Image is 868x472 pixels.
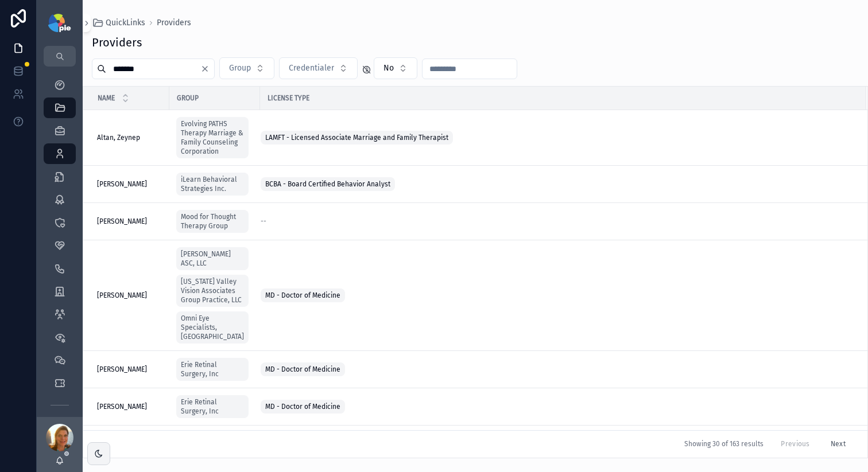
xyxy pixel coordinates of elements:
[219,57,274,79] button: Select Button
[176,117,249,158] a: Evolving PATHS Therapy Marriage & Family Counseling Corporation
[97,180,147,189] span: [PERSON_NAME]
[181,212,244,231] span: Mood for Thought Therapy Group
[176,393,253,420] a: Erie Retinal Surgery, Inc
[97,217,147,226] span: [PERSON_NAME]
[97,291,162,300] a: [PERSON_NAME]
[181,119,244,156] span: Evolving PATHS Therapy Marriage & Family Counseling Corporation
[176,245,253,346] a: [PERSON_NAME] ASC, LLC[US_STATE] Valley Vision Associates Group Practice, LLCOmni Eye Specialists...
[98,93,115,103] span: Name
[261,397,852,416] a: MD - Doctor of Medicine
[261,217,266,226] span: --
[181,360,244,379] span: Erie Retinal Surgery, Inc
[265,291,340,300] span: MD - Doctor of Medicine
[176,115,253,161] a: Evolving PATHS Therapy Marriage & Family Counseling Corporation
[181,397,244,416] span: Erie Retinal Surgery, Inc
[265,180,390,189] span: BCBA - Board Certified Behavior Analyst
[177,93,199,103] span: Group
[823,435,854,453] button: Next
[181,277,244,305] span: [US_STATE] Valley Vision Associates Group Practice, LLC
[97,402,162,411] a: [PERSON_NAME]
[374,57,417,79] button: Select Button
[684,440,764,449] span: Showing 30 of 163 results
[176,208,253,235] a: Mood for Thought Therapy Group
[181,249,244,268] span: [PERSON_NAME] ASC, LLC
[265,365,340,374] span: MD - Doctor of Medicine
[48,14,71,32] img: App logo
[92,17,145,29] a: QuickLinks
[383,63,394,74] span: No
[200,64,214,73] button: Clear
[181,175,244,193] span: iLearn Behavioral Strategies Inc.
[176,358,249,381] a: Erie Retinal Surgery, Inc
[261,217,852,226] a: --
[97,365,147,374] span: [PERSON_NAME]
[265,133,448,142] span: LAMFT - Licensed Associate Marriage and Family Therapist
[261,286,852,305] a: MD - Doctor of Medicine
[37,67,83,417] div: scrollable content
[97,402,147,411] span: [PERSON_NAME]
[97,133,140,142] span: Altan, Zeynep
[97,217,162,226] a: [PERSON_NAME]
[261,128,852,147] a: LAMFT - Licensed Associate Marriage and Family Therapist
[97,180,162,189] a: [PERSON_NAME]
[268,93,309,103] span: License Type
[279,57,358,79] button: Select Button
[261,175,852,193] a: BCBA - Board Certified Behavior Analyst
[176,210,249,233] a: Mood for Thought Therapy Group
[97,133,162,142] a: Altan, Zeynep
[97,365,162,374] a: [PERSON_NAME]
[265,402,340,411] span: MD - Doctor of Medicine
[181,314,244,341] span: Omni Eye Specialists, [GEOGRAPHIC_DATA]
[176,395,249,418] a: Erie Retinal Surgery, Inc
[97,291,147,300] span: [PERSON_NAME]
[176,356,253,383] a: Erie Retinal Surgery, Inc
[157,17,191,29] a: Providers
[176,173,249,196] a: iLearn Behavioral Strategies Inc.
[176,170,253,198] a: iLearn Behavioral Strategies Inc.
[176,275,249,307] a: [US_STATE] Valley Vision Associates Group Practice, LLC
[176,311,249,344] a: Omni Eye Specialists, [GEOGRAPHIC_DATA]
[289,63,334,74] span: Credentialer
[92,34,142,50] h1: Providers
[261,360,852,379] a: MD - Doctor of Medicine
[176,247,249,270] a: [PERSON_NAME] ASC, LLC
[106,17,145,29] span: QuickLinks
[229,63,251,74] span: Group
